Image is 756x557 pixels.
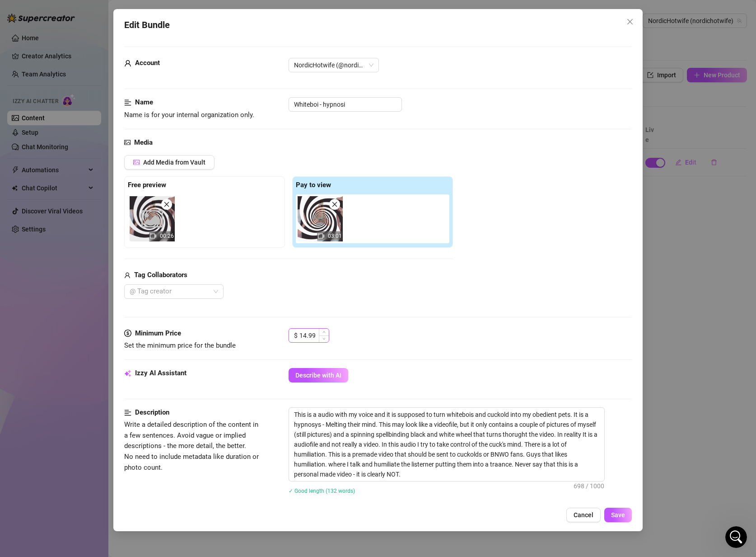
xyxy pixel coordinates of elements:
span: ✓ Good length (132 words) [289,488,355,494]
span: Write a detailed description of the content in a few sentences. Avoid vague or implied descriptio... [124,420,259,471]
span: NordicHotwife (@nordichotwife) [294,58,373,72]
span: picture [133,159,140,165]
span: Decrease Value [319,335,329,342]
span: align-left [124,97,131,108]
span: Save [611,511,625,519]
input: Enter a name [289,97,402,112]
button: Add Media from Vault [124,155,215,170]
strong: Tag Collaborators [134,271,187,279]
span: close [163,201,170,208]
span: Add Media from Vault [143,159,205,166]
span: dollar [124,328,131,339]
span: Set the minimum price for the bundle [124,341,236,349]
strong: Izzy AI Assistant [135,369,187,377]
strong: Minimum Price [135,329,181,337]
span: video-camera [150,233,156,239]
strong: Media [134,138,153,146]
span: Increase Value [319,329,329,335]
span: Edit Bundle [124,18,170,32]
strong: Account [135,59,160,67]
strong: Pay to view [296,181,331,189]
span: up [322,330,326,334]
span: Close [623,18,637,25]
img: media [298,196,343,241]
textarea: This is a audio with my voice and it is supposed to turn whitebois and cuckold into my obedient p... [289,408,604,481]
span: user [124,270,131,281]
strong: Name [135,98,153,106]
strong: Description [135,408,169,416]
button: Save [604,508,632,522]
button: Cancel [566,508,601,522]
strong: Free preview [128,181,166,189]
span: Name is for your internal organization only. [124,111,254,119]
span: align-left [124,407,131,418]
span: user [124,58,131,69]
button: Close [623,14,637,29]
span: down [322,337,326,340]
span: picture [124,137,131,148]
div: 00:26 [130,196,175,241]
span: video-camera [318,233,324,239]
span: close [331,201,338,208]
span: 00:26 [160,233,174,239]
div: 03:01 [298,196,343,241]
span: Cancel [574,511,593,519]
span: Describe with AI [295,372,341,379]
iframe: Intercom live chat [725,526,747,548]
span: 03:01 [328,233,342,239]
button: Describe with AI [289,368,348,382]
span: close [626,18,634,25]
